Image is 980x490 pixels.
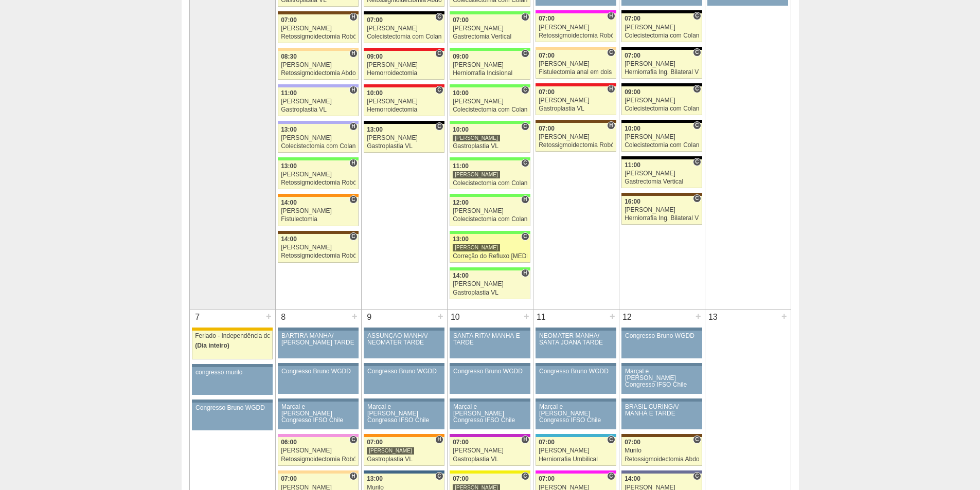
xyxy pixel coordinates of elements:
[453,368,527,375] div: Congresso Bruno WGDD
[521,269,529,277] span: Hospital
[450,14,530,43] a: H 07:00 [PERSON_NAME] Gastrectomia Vertical
[367,126,383,133] span: 13:00
[536,47,616,50] div: Key: Bartira
[780,310,789,323] div: +
[367,70,441,77] div: Hemorroidectomia
[453,447,527,454] div: [PERSON_NAME]
[453,289,527,296] div: Gastroplastia VL
[192,328,272,331] div: Key: Feriado
[536,363,616,366] div: Key: Aviso
[450,437,530,466] a: H 07:00 [PERSON_NAME] Gastroplastia VL
[625,368,699,389] div: Marçal e [PERSON_NAME] Congresso IFSO Chile
[278,470,358,474] div: Key: Bartira
[521,195,529,204] span: Hospital
[607,85,615,93] span: Hospital
[539,52,555,59] span: 07:00
[536,123,616,152] a: H 07:00 [PERSON_NAME] Retossigmoidectomia Robótica
[367,456,441,463] div: Gastroplastia VL
[364,87,444,116] a: C 10:00 [PERSON_NAME] Hemorroidectomia
[435,122,443,131] span: Consultório
[281,143,355,150] div: Colecistectomia com Colangiografia VL
[350,310,359,323] div: +
[367,25,441,32] div: [PERSON_NAME]
[281,16,297,24] span: 07:00
[281,62,355,68] div: [PERSON_NAME]
[536,86,616,115] a: H 07:00 [PERSON_NAME] Gastroplastia VL
[625,134,699,140] div: [PERSON_NAME]
[453,98,527,105] div: [PERSON_NAME]
[278,48,358,51] div: Key: Bartira
[521,13,529,21] span: Hospital
[435,13,443,21] span: Consultório
[621,402,702,429] a: BRASIL CURINGA/ MANHÃ E TARDE
[364,331,444,358] a: ASSUNÇÃO MANHÃ/ NEOMATER TARDE
[539,15,555,22] span: 07:00
[693,158,701,166] span: Consultório
[621,363,702,366] div: Key: Aviso
[625,475,640,482] span: 14:00
[453,180,527,187] div: Colecistectomia com Colangiografia VL
[195,333,270,339] div: Feriado - Independência do [GEOGRAPHIC_DATA]
[539,142,613,149] div: Retossigmoidectomia Robótica
[190,310,206,325] div: 7
[625,32,699,39] div: Colecistectomia com Colangiografia VL
[364,437,444,466] a: H 07:00 [PERSON_NAME] Gastroplastia VL
[281,89,297,97] span: 11:00
[436,310,445,323] div: +
[625,207,699,213] div: [PERSON_NAME]
[281,235,297,243] span: 14:00
[453,16,469,24] span: 07:00
[536,13,616,42] a: H 07:00 [PERSON_NAME] Retossigmoidectomia Robótica
[625,61,699,67] div: [PERSON_NAME]
[349,232,357,241] span: Consultório
[364,124,444,153] a: C 13:00 [PERSON_NAME] Gastroplastia VL
[278,124,358,153] a: H 13:00 [PERSON_NAME] Colecistectomia com Colangiografia VL
[349,86,357,94] span: Hospital
[264,310,273,323] div: +
[278,331,358,358] a: BARTIRA MANHÃ/ [PERSON_NAME] TARDE
[539,475,555,482] span: 07:00
[195,342,229,349] span: (Dia inteiro)
[278,14,358,43] a: H 07:00 [PERSON_NAME] Retossigmoidectomia Robótica
[621,366,702,394] a: Marçal e [PERSON_NAME] Congresso IFSO Chile
[693,85,701,93] span: Consultório
[607,48,615,57] span: Consultório
[621,86,702,115] a: C 09:00 [PERSON_NAME] Colecistectomia com Colangiografia VL
[694,310,703,323] div: +
[607,121,615,130] span: Hospital
[536,402,616,429] a: Marçal e [PERSON_NAME] Congresso IFSO Chile
[621,120,702,123] div: Key: Blanc
[367,475,383,482] span: 13:00
[450,328,530,331] div: Key: Aviso
[533,310,549,325] div: 11
[453,333,527,346] div: SANTA RITA/ MANHÃ E TARDE
[450,470,530,474] div: Key: Santa Rita
[281,439,297,446] span: 06:00
[367,106,441,113] div: Hemorroidectomia
[536,366,616,394] a: Congresso Bruno WGDD
[362,310,378,325] div: 9
[536,120,616,123] div: Key: Santa Joana
[281,475,297,482] span: 07:00
[435,435,443,444] span: Hospital
[448,310,464,325] div: 10
[453,208,527,214] div: [PERSON_NAME]
[522,310,531,323] div: +
[625,15,640,22] span: 07:00
[278,197,358,226] a: C 14:00 [PERSON_NAME] Fistulectomia
[450,231,530,234] div: Key: Brasil
[364,14,444,43] a: C 07:00 [PERSON_NAME] Colecistectomia com Colangiografia VL
[453,439,469,446] span: 07:00
[349,195,357,204] span: Consultório
[621,10,702,13] div: Key: Blanc
[536,50,616,79] a: C 07:00 [PERSON_NAME] Fistulectomia anal em dois tempos
[349,49,357,58] span: Hospital
[281,53,297,60] span: 08:30
[705,310,721,325] div: 13
[281,252,355,259] div: Retossigmoidectomia Robótica
[539,447,613,454] div: [PERSON_NAME]
[625,215,699,222] div: Herniorrafia Ing. Bilateral VL
[364,434,444,437] div: Key: São Luiz - SCS
[539,24,613,31] div: [PERSON_NAME]
[450,160,530,189] a: C 11:00 [PERSON_NAME] Colecistectomia com Colangiografia VL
